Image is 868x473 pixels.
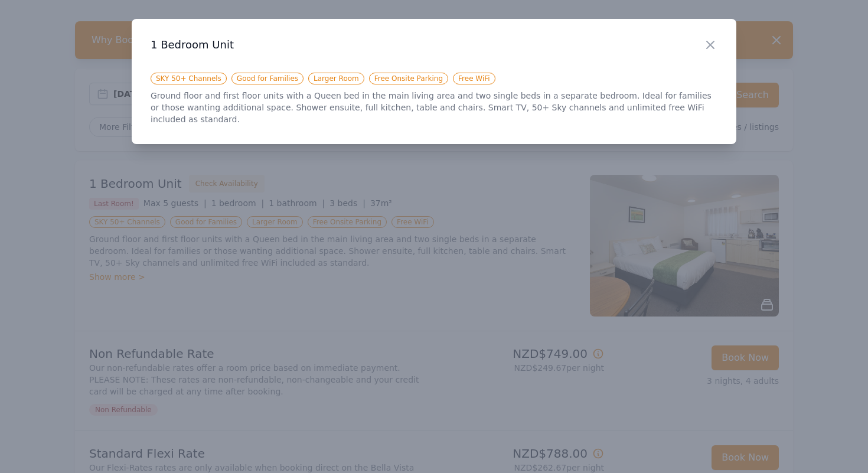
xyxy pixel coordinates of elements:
[453,73,495,84] span: Free WiFi
[231,73,304,84] span: Good for Families
[308,73,364,84] span: Larger Room
[151,38,717,52] h3: 1 Bedroom Unit
[151,90,717,125] p: Ground floor and first floor units with a Queen bed in the main living area and two single beds i...
[151,73,227,84] span: SKY 50+ Channels
[369,73,448,84] span: Free Onsite Parking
